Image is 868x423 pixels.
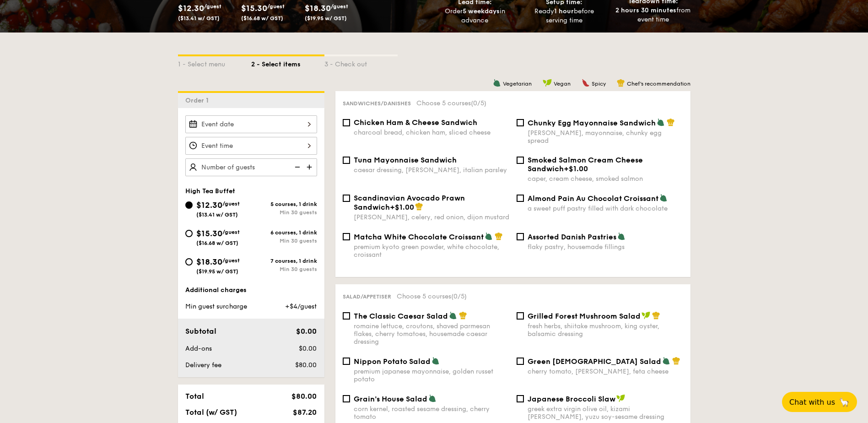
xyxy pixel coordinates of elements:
div: premium kyoto green powder, white chocolate, croissant [354,243,509,259]
span: $87.20 [293,408,317,417]
div: Ready before serving time [523,7,605,25]
span: /guest [222,229,240,235]
span: Spicy [592,81,606,87]
strong: 1 hour [554,7,574,15]
img: icon-chef-hat.a58ddaea.svg [415,202,423,211]
span: Chicken Ham & Cheese Sandwich [354,118,477,127]
span: Total (w/ GST) [185,408,237,417]
img: icon-reduce.1d2dbef1.svg [290,158,303,176]
span: $15.30 [241,3,267,13]
div: Min 30 guests [251,209,317,216]
span: 🦙 [839,397,850,407]
span: Green [DEMOGRAPHIC_DATA] Salad [528,357,661,366]
span: Assorted Danish Pastries [528,233,616,241]
div: flaky pastry, housemade fillings [528,243,683,251]
span: Total [185,392,204,401]
img: icon-vegan.f8ff3823.svg [642,311,651,320]
div: 6 courses, 1 drink [251,229,317,236]
span: /guest [267,3,285,10]
span: Vegan [554,81,571,87]
span: Salad/Appetiser [343,293,391,300]
strong: 5 weekdays [463,7,500,15]
input: Chicken Ham & Cheese Sandwichcharcoal bread, chicken ham, sliced cheese [343,119,350,126]
img: icon-vegetarian.fe4039eb.svg [431,357,440,365]
div: [PERSON_NAME], mayonnaise, chunky egg spread [528,129,683,145]
input: The Classic Caesar Saladromaine lettuce, croutons, shaved parmesan flakes, cherry tomatoes, house... [343,312,350,320]
span: Subtotal [185,327,216,336]
span: Sandwiches/Danishes [343,100,411,107]
img: icon-chef-hat.a58ddaea.svg [667,118,675,126]
input: Grain's House Saladcorn kernel, roasted sesame dressing, cherry tomato [343,395,350,402]
img: icon-vegetarian.fe4039eb.svg [617,232,625,240]
img: icon-chef-hat.a58ddaea.svg [617,79,625,87]
span: Order 1 [185,97,212,104]
input: Event date [185,115,317,133]
span: ($13.41 w/ GST) [178,15,220,22]
div: caesar dressing, [PERSON_NAME], italian parsley [354,166,509,174]
span: Choose 5 courses [397,293,467,300]
div: from event time [612,6,694,24]
div: romaine lettuce, croutons, shaved parmesan flakes, cherry tomatoes, housemade caesar dressing [354,322,509,346]
span: Chunky Egg Mayonnaise Sandwich [528,119,656,127]
span: ($13.41 w/ GST) [196,211,238,218]
span: Chef's recommendation [627,81,690,87]
div: charcoal bread, chicken ham, sliced cheese [354,129,509,136]
span: /guest [222,201,240,207]
img: icon-vegetarian.fe4039eb.svg [657,118,665,126]
span: Nippon Potato Salad [354,357,431,366]
img: icon-vegetarian.fe4039eb.svg [659,194,668,202]
img: icon-vegetarian.fe4039eb.svg [662,357,670,365]
input: Tuna Mayonnaise Sandwichcaesar dressing, [PERSON_NAME], italian parsley [343,157,350,164]
img: icon-chef-hat.a58ddaea.svg [652,311,660,320]
span: Add-ons [185,345,212,352]
span: $12.30 [196,200,222,210]
input: Grilled Forest Mushroom Saladfresh herbs, shiitake mushroom, king oyster, balsamic dressing [517,312,524,320]
input: Smoked Salmon Cream Cheese Sandwich+$1.00caper, cream cheese, smoked salmon [517,157,524,164]
div: Min 30 guests [251,238,317,244]
img: icon-chef-hat.a58ddaea.svg [459,311,467,320]
div: fresh herbs, shiitake mushroom, king oyster, balsamic dressing [528,322,683,338]
span: $0.00 [296,327,317,336]
span: The Classic Caesar Salad [354,312,448,320]
span: Japanese Broccoli Slaw [528,395,615,403]
span: $18.30 [305,3,331,13]
span: $0.00 [299,345,317,352]
input: Scandinavian Avocado Prawn Sandwich+$1.00[PERSON_NAME], celery, red onion, dijon mustard [343,195,350,202]
span: /guest [204,3,221,10]
span: ($16.68 w/ GST) [241,15,283,22]
span: Smoked Salmon Cream Cheese Sandwich [528,156,643,173]
div: premium japanese mayonnaise, golden russet potato [354,368,509,383]
div: 3 - Check out [324,56,398,69]
span: $80.00 [291,392,317,401]
div: [PERSON_NAME], celery, red onion, dijon mustard [354,213,509,221]
span: $15.30 [196,228,222,239]
input: $18.30/guest($19.95 w/ GST)7 courses, 1 drinkMin 30 guests [185,258,193,266]
span: Tuna Mayonnaise Sandwich [354,156,457,164]
div: a sweet puff pastry filled with dark chocolate [528,205,683,212]
img: icon-vegetarian.fe4039eb.svg [485,232,493,240]
button: Chat with us🦙 [782,392,857,412]
span: Delivery fee [185,361,221,369]
img: icon-chef-hat.a58ddaea.svg [672,357,680,365]
img: icon-vegetarian.fe4039eb.svg [449,311,457,320]
div: 5 courses, 1 drink [251,201,317,207]
span: ($19.95 w/ GST) [305,15,347,22]
input: $15.30/guest($16.68 w/ GST)6 courses, 1 drinkMin 30 guests [185,230,193,237]
img: icon-vegetarian.fe4039eb.svg [493,79,501,87]
div: greek extra virgin olive oil, kizami [PERSON_NAME], yuzu soy-sesame dressing [528,405,683,421]
div: cherry tomato, [PERSON_NAME], feta cheese [528,368,683,375]
div: corn kernel, roasted sesame dressing, cherry tomato [354,405,509,421]
input: $12.30/guest($13.41 w/ GST)5 courses, 1 drinkMin 30 guests [185,201,193,209]
span: $80.00 [295,361,317,369]
span: Almond Pain Au Chocolat Croissant [528,194,658,203]
span: +$1.00 [564,164,588,173]
span: Chat with us [789,398,835,407]
span: Grain's House Salad [354,395,427,403]
div: Min 30 guests [251,266,317,272]
img: icon-vegan.f8ff3823.svg [543,79,552,87]
div: Order in advance [434,7,516,25]
span: ($19.95 w/ GST) [196,268,238,275]
div: caper, cream cheese, smoked salmon [528,175,683,183]
span: Scandinavian Avocado Prawn Sandwich [354,194,465,211]
img: icon-chef-hat.a58ddaea.svg [495,232,503,240]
